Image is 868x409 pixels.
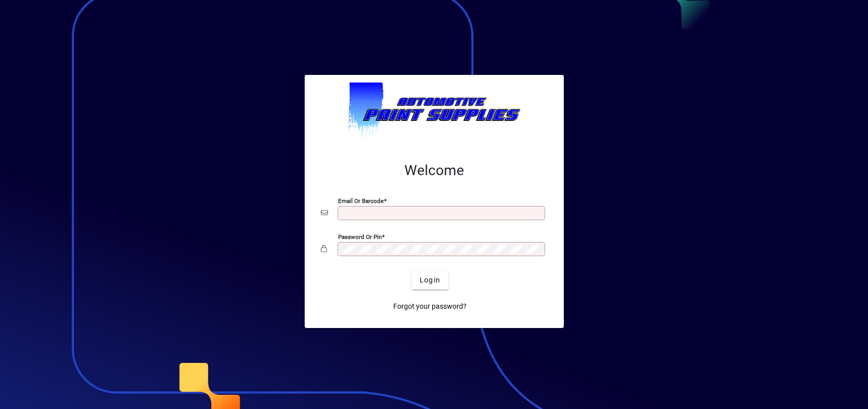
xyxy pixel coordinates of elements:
[321,162,548,179] h2: Welcome
[393,301,467,312] span: Forgot your password?
[411,271,448,290] button: Login
[420,275,440,285] span: Login
[338,233,382,240] mat-label: Password or Pin
[389,298,471,316] a: Forgot your password?
[338,197,384,204] mat-label: Email or Barcode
